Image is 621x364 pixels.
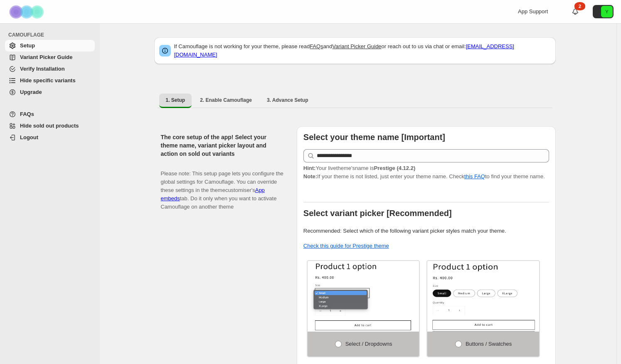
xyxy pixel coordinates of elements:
img: Camouflage [7,0,48,23]
span: Avatar with initials Y [601,6,613,17]
a: Verify Installation [5,63,95,75]
p: If your theme is not listed, just enter your theme name. Check to find your theme name. [303,164,549,181]
a: 2 [571,7,579,16]
a: Logout [5,132,95,143]
div: 2 [574,2,585,10]
span: Setup [20,42,35,49]
b: Select variant picker [Recommended] [303,209,452,218]
p: If Camouflage is not working for your theme, please read and or reach out to us via chat or email: [174,42,551,59]
button: Avatar with initials Y [593,5,614,18]
span: FAQs [20,111,34,117]
h2: The core setup of the app! Select your theme name, variant picker layout and action on sold out v... [161,133,283,158]
p: Recommended: Select which of the following variant picker styles match your theme. [303,227,549,235]
a: Check this guide for Prestige theme [303,243,389,249]
a: Variant Picker Guide [332,43,381,49]
strong: Note: [303,173,317,180]
span: Hide specific variants [20,77,76,84]
a: Hide specific variants [5,75,95,86]
a: Hide sold out products [5,120,95,132]
span: Logout [20,134,38,140]
span: CAMOUFLAGE [8,32,96,38]
a: Setup [5,40,95,52]
a: Upgrade [5,86,95,98]
a: Variant Picker Guide [5,52,95,63]
span: Verify Installation [20,66,65,72]
span: Upgrade [20,89,42,95]
span: 2. Enable Camouflage [200,97,252,103]
text: Y [605,9,609,14]
span: 1. Setup [166,97,185,103]
span: Select / Dropdowns [345,341,392,347]
img: Buttons / Swatches [427,261,539,332]
b: Select your theme name [Important] [303,133,445,142]
span: Hide sold out products [20,123,79,129]
img: Select / Dropdowns [308,261,419,332]
span: App Support [518,8,548,15]
p: Please note: This setup page lets you configure the global settings for Camouflage. You can overr... [161,161,283,211]
span: Buttons / Swatches [466,341,512,347]
a: this FAQ [464,173,485,180]
span: Variant Picker Guide [20,54,72,60]
span: Your live theme's name is [303,165,415,171]
strong: Hint: [303,165,316,171]
strong: Prestige (4.12.2) [374,165,415,171]
a: FAQs [310,43,323,49]
a: FAQs [5,108,95,120]
span: 3. Advance Setup [267,97,308,103]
